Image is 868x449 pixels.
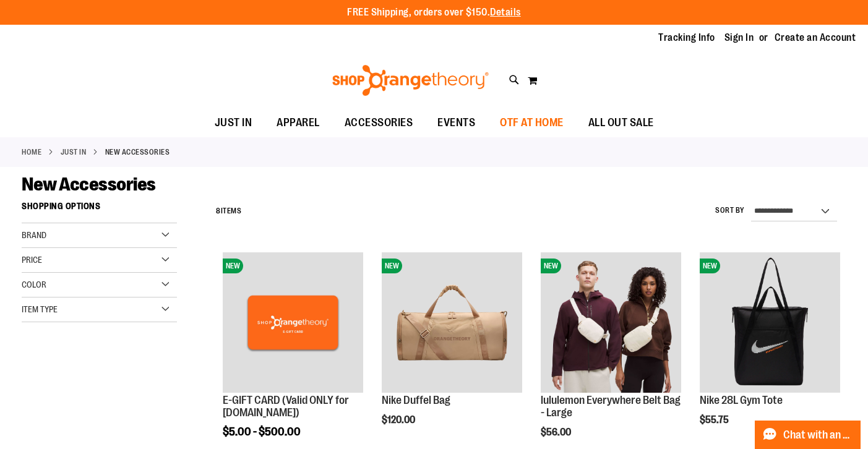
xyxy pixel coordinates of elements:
[382,252,522,395] a: Nike Duffel BagNEW
[700,252,840,395] a: Nike 28L Gym ToteNEW
[22,195,177,223] strong: Shopping Options
[541,427,573,438] span: $56.00
[61,147,87,158] a: JUST IN
[223,259,243,273] span: NEW
[223,425,301,438] span: $5.00 - $500.00
[22,255,42,265] span: Price
[541,252,681,393] img: lululemon Everywhere Belt Bag - Large
[216,202,241,221] h2: Items
[22,147,41,158] a: Home
[700,394,783,406] a: Nike 28L Gym Tote
[541,252,681,395] a: lululemon Everywhere Belt Bag - LargeNEW
[382,252,522,393] img: Nike Duffel Bag
[490,7,521,18] a: Details
[22,230,46,240] span: Brand
[541,394,681,419] a: lululemon Everywhere Belt Bag - Large
[382,414,417,425] span: $120.00
[223,394,349,419] a: E-GIFT CARD (Valid ONLY for [DOMAIN_NAME])
[216,207,221,215] span: 8
[345,109,413,137] span: ACCESSORIES
[700,252,840,393] img: Nike 28L Gym Tote
[588,109,654,137] span: ALL OUT SALE
[700,259,720,273] span: NEW
[700,414,731,425] span: $55.75
[382,394,450,406] a: Nike Duffel Bag
[755,421,861,449] button: Chat with an Expert
[500,109,564,137] span: OTF AT HOME
[22,304,58,314] span: Item Type
[105,147,170,158] strong: New Accessories
[347,6,521,20] p: FREE Shipping, orders over $150.
[437,109,475,137] span: EVENTS
[277,109,320,137] span: APPAREL
[783,429,853,441] span: Chat with an Expert
[22,174,156,195] span: New Accessories
[541,259,561,273] span: NEW
[215,109,252,137] span: JUST IN
[724,31,754,45] a: Sign In
[658,31,715,45] a: Tracking Info
[22,280,46,289] span: Color
[715,205,745,216] label: Sort By
[223,252,363,395] a: E-GIFT CARD (Valid ONLY for ShopOrangetheory.com)NEW
[775,31,856,45] a: Create an Account
[223,252,363,393] img: E-GIFT CARD (Valid ONLY for ShopOrangetheory.com)
[382,259,402,273] span: NEW
[330,65,491,96] img: Shop Orangetheory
